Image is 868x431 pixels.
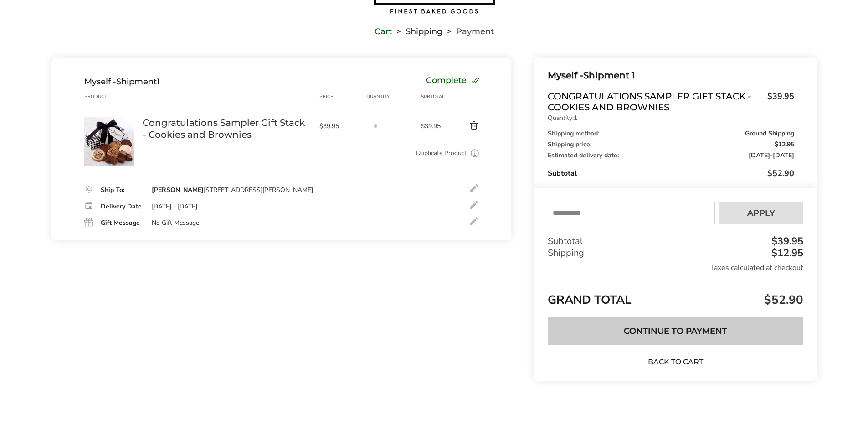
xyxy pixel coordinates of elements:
div: GRAND TOTAL [548,281,803,311]
div: $12.95 [769,248,803,258]
a: Congratulations Sampler Gift Stack - Cookies and Brownies$39.95 [548,91,794,113]
div: Shipment 1 [548,68,794,83]
li: Shipping [392,28,442,35]
div: Shipping [548,247,803,259]
button: Continue to Payment [548,317,803,345]
strong: [PERSON_NAME] [152,186,204,194]
span: - [749,152,794,159]
span: Myself - [84,77,116,87]
div: Subtotal [548,235,803,247]
span: $39.95 [421,122,447,130]
div: No Gift Message [152,219,199,227]
a: Back to Cart [643,357,707,367]
a: Congratulations Sampler Gift Stack - Cookies and Brownies [143,117,310,140]
div: Shipment [84,77,160,87]
div: Price [319,93,367,100]
a: Congratulations Sampler Gift Stack - Cookies and Brownies [84,116,134,125]
a: Cart [375,28,392,35]
span: $12.95 [775,141,794,148]
div: $39.95 [769,236,803,246]
span: $52.90 [762,292,803,308]
div: Taxes calculated at checkout [548,263,803,273]
p: Quantity: [548,115,794,121]
div: Shipping method: [548,130,794,137]
div: Gift Message [101,220,143,226]
span: Apply [747,209,775,217]
div: Subtotal [421,93,447,100]
div: Product [84,93,143,100]
span: $39.95 [319,122,362,130]
div: Complete [426,77,479,87]
button: Delete product [447,120,479,131]
span: [DATE] [749,151,770,160]
div: [DATE] - [DATE] [152,203,197,211]
div: Delivery Date [101,203,143,210]
div: Ship To: [101,187,143,193]
div: Estimated delivery date: [548,152,794,159]
span: 1 [157,77,160,87]
div: Subtotal [548,168,794,179]
span: Ground Shipping [745,130,794,137]
span: Myself - [548,70,583,81]
span: Payment [456,28,494,35]
img: Congratulations Sampler Gift Stack - Cookies and Brownies [84,117,134,166]
div: [STREET_ADDRESS][PERSON_NAME] [152,186,313,194]
span: Congratulations Sampler Gift Stack - Cookies and Brownies [548,91,762,113]
span: $52.90 [767,168,794,179]
button: Apply [719,202,803,224]
div: Quantity [366,93,421,100]
span: $39.95 [763,91,794,110]
div: Shipping price: [548,141,794,148]
a: Duplicate Product [416,148,467,158]
input: Quantity input [366,117,385,135]
strong: 1 [574,114,577,122]
span: [DATE] [773,151,794,160]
